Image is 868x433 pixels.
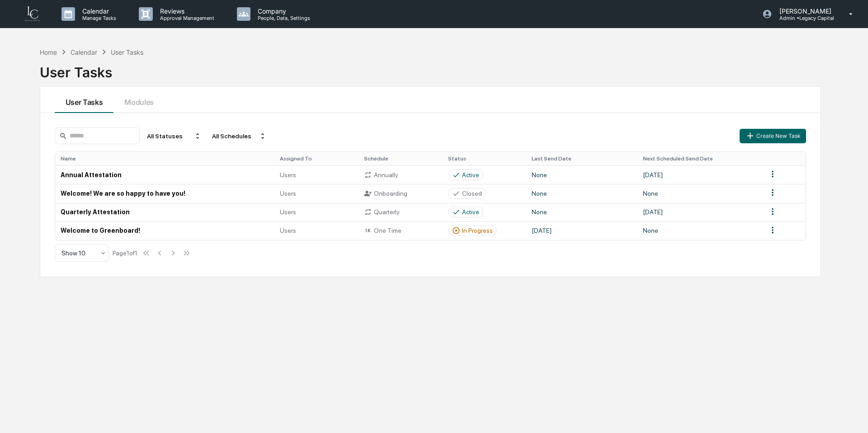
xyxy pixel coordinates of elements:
[637,152,762,165] th: Next Scheduled Send Date
[526,165,637,184] td: None
[153,15,219,21] p: Approval Management
[364,208,437,216] div: Quarterly
[443,152,527,165] th: Status
[772,15,836,21] p: Admin • Legacy Capital
[740,129,806,143] button: Create New Task
[250,15,315,21] p: People, Data, Settings
[637,165,762,184] td: [DATE]
[280,208,296,216] span: Users
[526,203,637,221] td: None
[55,165,274,184] td: Annual Attestation
[113,249,137,257] div: Page 1 of 1
[274,152,359,165] th: Assigned To
[208,129,270,143] div: All Schedules
[111,48,143,56] div: User Tasks
[280,227,296,234] span: Users
[637,203,762,221] td: [DATE]
[75,15,121,21] p: Manage Tasks
[462,208,479,216] div: Active
[250,7,315,15] p: Company
[40,48,57,56] div: Home
[113,87,165,113] button: Modules
[462,171,479,179] div: Active
[71,48,97,56] div: Calendar
[75,7,121,15] p: Calendar
[364,171,437,179] div: Annually
[462,190,482,197] div: Closed
[637,184,762,202] td: None
[22,5,43,23] img: logo
[526,184,637,202] td: None
[55,184,274,202] td: Welcome! We are so happy to have you!
[55,203,274,221] td: Quarterly Attestation
[280,190,296,197] span: Users
[55,221,274,240] td: Welcome to Greenboard!
[40,57,821,80] div: User Tasks
[359,152,443,165] th: Schedule
[526,221,637,240] td: [DATE]
[772,7,836,15] p: [PERSON_NAME]
[153,7,219,15] p: Reviews
[143,129,205,143] div: All Statuses
[364,226,437,235] div: One Time
[364,189,437,198] div: Onboarding
[280,171,296,179] span: Users
[55,87,114,113] button: User Tasks
[637,221,762,240] td: None
[462,227,493,234] div: In Progress
[55,152,274,165] th: Name
[526,152,637,165] th: Last Send Date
